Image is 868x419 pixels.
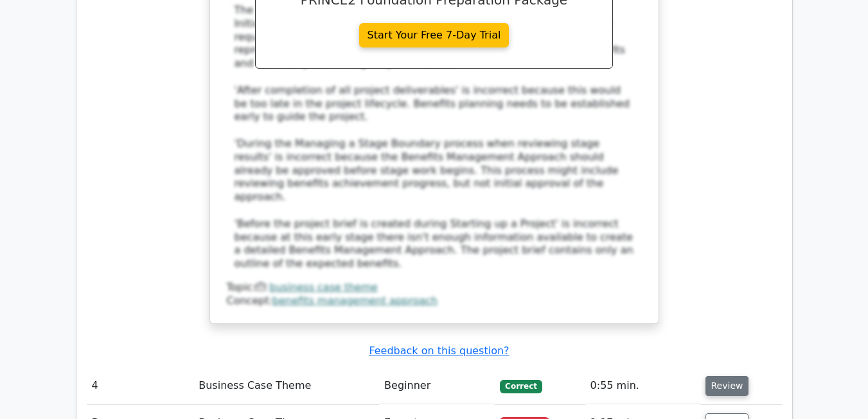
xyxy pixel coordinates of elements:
a: benefits management approach [272,295,438,307]
a: business case theme [269,281,377,293]
a: Feedback on this question? [369,345,509,357]
div: Topic: [227,281,642,295]
div: Concept: [227,295,642,308]
a: Start Your Free 7-Day Trial [359,23,509,47]
span: Correct [500,380,542,393]
td: Business Case Theme [193,368,379,404]
td: Beginner [379,368,495,404]
button: Review [705,376,749,396]
td: 4 [87,368,194,404]
td: 0:55 min. [585,368,700,404]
